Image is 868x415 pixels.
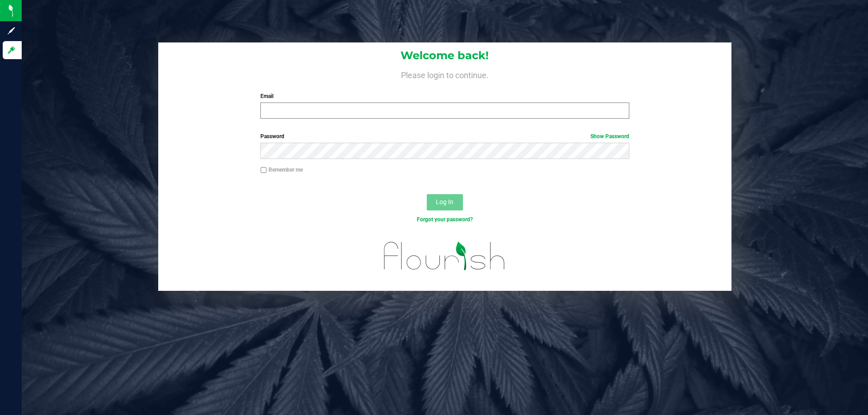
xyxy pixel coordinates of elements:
[427,194,463,210] button: Log In
[7,46,16,55] inline-svg: Log in
[436,198,453,205] span: Log In
[260,92,629,100] label: Email
[260,167,267,173] input: Remember me
[260,133,284,140] span: Password
[158,50,731,61] h1: Welcome back!
[417,216,473,223] a: Forgot your password?
[7,26,16,35] inline-svg: Sign up
[260,166,303,174] label: Remember me
[373,233,516,279] img: flourish_logo.svg
[590,133,629,140] a: Show Password
[158,69,731,79] h4: Please login to continue.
